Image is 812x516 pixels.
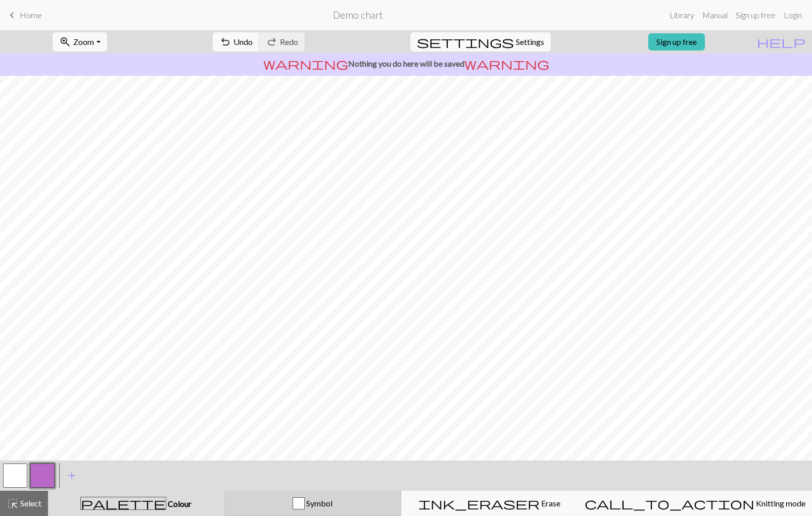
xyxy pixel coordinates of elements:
span: highlight_alt [7,496,19,510]
span: palette [81,496,166,510]
span: zoom_in [59,35,71,49]
span: warning [464,57,549,71]
p: Nothing you do here will be saved [4,58,808,70]
span: call_to_action [585,496,754,510]
span: Knitting mode [754,498,805,508]
a: Library [665,5,698,25]
button: Knitting mode [578,491,812,516]
span: undo [219,35,231,49]
span: Erase [540,498,560,508]
button: Undo [213,32,260,51]
span: Home [20,10,42,20]
button: SettingsSettings [410,32,551,51]
a: Sign up free [648,33,705,50]
span: Symbol [305,498,332,508]
span: help [757,35,805,49]
span: warning [263,57,348,71]
span: Undo [233,37,253,46]
span: add [66,469,78,483]
span: Settings [516,36,544,48]
button: Zoom [53,32,107,51]
a: Sign up free [732,5,780,25]
button: Colour [48,491,224,516]
span: ink_eraser [418,496,540,510]
span: settings [417,35,514,49]
span: Zoom [73,37,94,46]
a: Login [780,5,806,25]
i: Settings [417,36,514,48]
a: Manual [698,5,732,25]
span: keyboard_arrow_left [6,8,18,22]
span: Select [19,498,41,508]
h2: Demo chart [333,9,383,21]
a: Home [6,7,42,24]
span: Colour [166,499,192,508]
button: Symbol [224,491,401,516]
button: Erase [401,491,578,516]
